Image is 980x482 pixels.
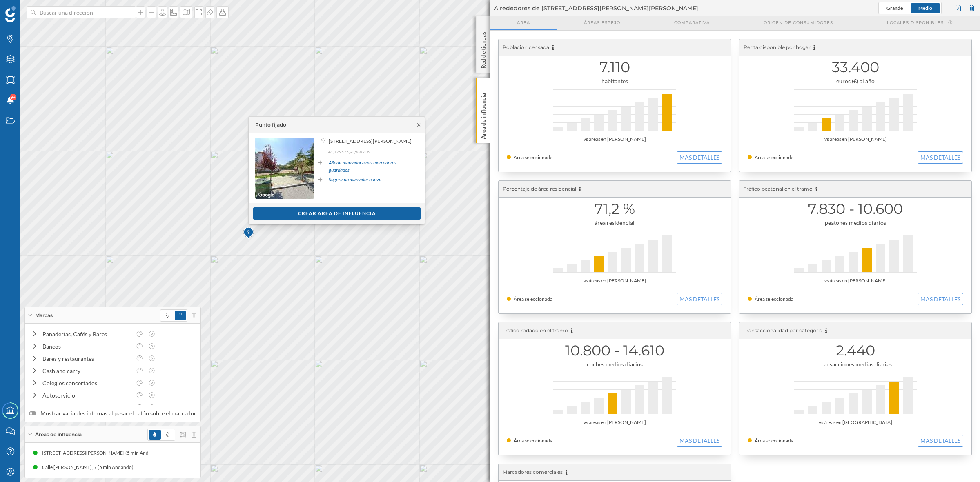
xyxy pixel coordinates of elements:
div: Autoservicio [42,391,131,400]
div: vs áreas en [GEOGRAPHIC_DATA] [748,418,963,426]
div: transacciones medias diarias [748,360,963,369]
div: Marcadores comerciales [499,464,731,481]
div: Porcentaje de área residencial [499,181,731,198]
div: habitantes [507,77,722,85]
div: Tráfico peatonal en el tramo [739,181,971,198]
div: Punto fijado [255,121,286,129]
div: coches medios diarios [507,360,722,369]
span: Medio [918,5,932,11]
span: Área seleccionada [514,438,552,444]
span: Grande [886,5,903,11]
label: Mostrar variables internas al pasar el ratón sobre el marcador [29,409,196,418]
span: Origen de consumidores [764,20,833,26]
div: Tráfico rodado en el tramo [499,322,731,339]
button: MAS DETALLES [918,435,963,447]
button: MAS DETALLES [918,151,963,164]
div: Calle [PERSON_NAME], 7 (5 min Andando) [42,463,138,471]
img: streetview [255,138,314,199]
div: vs áreas en [PERSON_NAME] [748,135,963,143]
div: Renta disponible por hogar [739,39,971,56]
div: Colegios concertados [42,379,131,387]
span: Área seleccionada [755,154,793,160]
img: Geoblink Logo [5,6,16,22]
img: Marker [243,225,254,241]
a: Añadir marcador a mis marcadores guardados [329,159,414,174]
div: [STREET_ADDRESS][PERSON_NAME] (5 min Andando) [42,449,165,457]
div: vs áreas en [PERSON_NAME] [507,135,722,143]
div: Bares y restaurantes [42,354,131,363]
span: Área seleccionada [755,438,793,444]
p: Red de tiendas [479,29,488,69]
h1: 33.400 [748,60,963,75]
span: Área seleccionada [755,296,793,302]
button: MAS DETALLES [677,151,722,164]
button: MAS DETALLES [677,293,722,305]
span: [STREET_ADDRESS][PERSON_NAME] [329,138,412,145]
div: vs áreas en [PERSON_NAME] [507,277,722,285]
span: 9+ [11,93,16,101]
div: área residencial [507,219,722,227]
button: MAS DETALLES [918,293,963,305]
p: Área de influencia [479,90,488,139]
h1: 71,2 % [507,201,722,217]
div: Bancos [42,342,131,351]
div: Comida Rápida [42,403,131,412]
div: vs áreas en [PERSON_NAME] [507,418,722,426]
div: vs áreas en [PERSON_NAME] [748,277,963,285]
span: Comparativa [674,20,710,26]
h1: 7.110 [507,60,722,75]
p: 41,779575, -1,986216 [328,149,414,155]
div: Población censada [499,39,731,56]
span: Alrededores de [STREET_ADDRESS][PERSON_NAME][PERSON_NAME] [494,4,698,12]
div: euros (€) al año [748,77,963,85]
span: Área seleccionada [514,296,552,302]
span: Area [517,20,530,26]
button: MAS DETALLES [677,435,722,447]
span: Soporte [16,6,45,13]
span: Locales disponibles [887,20,944,26]
h1: 7.830 - 10.600 [748,201,963,217]
span: Área seleccionada [514,154,552,160]
span: Marcas [35,312,53,319]
div: peatones medios diarios [748,219,963,227]
div: Transaccionalidad por categoría [739,322,971,339]
span: Áreas de influencia [35,431,82,438]
a: Sugerir un marcador nuevo [329,176,381,183]
h1: 10.800 - 14.610 [507,343,722,358]
h1: 2.440 [748,343,963,358]
div: Cash and carry [42,366,131,375]
div: Panaderías, Cafés y Bares [42,330,131,338]
span: Áreas espejo [584,20,620,26]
